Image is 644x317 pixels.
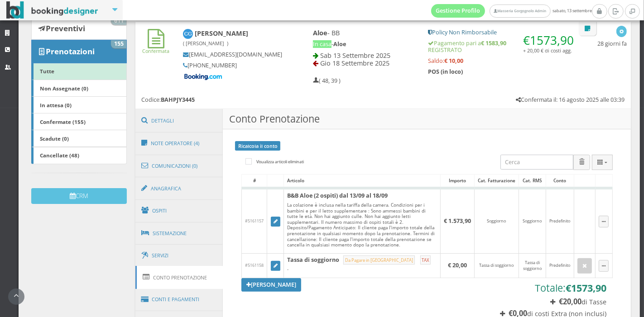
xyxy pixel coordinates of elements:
b: Aloe [333,40,346,48]
b: Preventivi [46,23,85,33]
b: Scadute (0) [40,135,69,142]
b: Confermate (155) [40,118,86,125]
h3: Conto Prenotazione [223,109,631,129]
a: Dettagli [135,109,223,132]
a: Scadute (0) [31,130,127,147]
a: Confermate (155) [31,113,127,130]
h5: Policy Non Rimborsabile [428,29,577,36]
a: Ospiti [135,199,223,222]
input: Cerca [500,155,573,170]
small: TAX [420,255,431,265]
td: Soggiorno [475,188,519,254]
a: [PERSON_NAME] [241,278,301,292]
b: [PERSON_NAME] [183,29,249,47]
h3: Totale: [495,282,606,294]
h5: - [313,41,416,47]
div: Cat. Fatturazione [475,175,519,187]
a: Gestione Profilo [431,4,485,18]
span: 155 [111,40,126,48]
img: Booking-com-logo.png [183,73,224,81]
label: Visualizza articoli eliminati [245,156,304,167]
h5: Codice: [141,96,195,103]
strong: € 10,00 [444,57,463,65]
b: POS (in loco) [428,68,463,76]
span: In casa [313,40,332,48]
div: - [287,266,437,272]
a: Servizi [135,244,223,267]
b: € 1.573,90 [444,217,471,225]
a: Cancellate (48) [31,147,127,164]
a: Masseria Gorgognolo Admin [490,5,550,18]
a: Prenotazioni 155 [31,40,127,63]
td: Tassa di soggiorno [475,254,519,278]
span: 20,00 [563,297,582,307]
div: # [242,175,267,187]
b: € [566,281,606,294]
div: Importo [441,175,474,187]
div: La colazione è inclusa nella tariffa della camera. Condizioni per i bambini e per il letto supple... [287,202,437,248]
td: Predefinito [546,254,574,278]
a: Conto Prenotazione [135,266,223,289]
td: Predefinito [546,188,574,254]
small: ( [PERSON_NAME] ) [183,40,228,47]
button: CRM [31,188,127,204]
h4: di Tasse [495,298,606,306]
span: 611 [111,17,126,25]
small: + 20,00 € di costi agg. [523,47,572,54]
b: Prenotazioni [46,46,95,57]
span: Sab 13 Settembre 2025 [320,51,390,60]
td: Soggiorno [519,188,546,254]
span: sabato, 13 settembre [431,4,592,18]
div: Articolo [284,175,440,187]
a: Ricalcola il conto [235,141,280,151]
b: € [559,297,582,307]
b: Aloe [313,28,327,37]
a: Note Operatore (4) [135,132,223,155]
a: Non Assegnate (0) [31,80,127,97]
h5: 28 giorni fa [597,40,627,47]
span: Gio 18 Settembre 2025 [320,59,389,67]
b: B&B Aloe (2 ospiti) dal 13/09 al 18/09 [287,192,388,199]
a: Preventivi 611 [31,16,127,40]
b: € 20,00 [448,261,467,269]
h5: [PHONE_NUMBER] [183,62,283,69]
img: Christopher Geiger [183,29,193,39]
a: Comunicazioni (0) [135,154,223,178]
img: BookingDesigner.com [6,1,98,19]
b: BAHPJY3445 [161,96,195,104]
small: Da Pagare in [GEOGRAPHIC_DATA] [343,255,414,265]
div: Conto [546,175,573,187]
button: Columns [592,155,613,170]
span: 1573,90 [571,281,606,294]
h5: ( 48, 39 ) [313,77,341,84]
span: 1573,90 [530,32,574,48]
a: Conti e Pagamenti [135,288,223,311]
span: #5161158 [245,262,264,268]
div: Cat. RMS [519,175,546,187]
h4: - BB [313,29,416,37]
b: Tutte [40,67,54,75]
h5: Pagamento pari a REGISTRATO [428,40,577,53]
h5: [EMAIL_ADDRESS][DOMAIN_NAME] [183,51,283,58]
a: Confermata [143,40,170,54]
b: In attesa (0) [40,101,72,109]
a: Tutte [31,63,127,80]
a: Sistemazione [135,222,223,245]
h5: Saldo: [428,57,577,64]
h5: Confermata il: 16 agosto 2025 alle 03:39 [516,96,625,103]
b: Non Assegnate (0) [40,85,88,92]
a: Anagrafica [135,177,223,200]
b: Tassa di soggiorno [287,256,339,264]
span: € [523,32,574,48]
b: Cancellate (48) [40,151,79,159]
div: Colonne [592,155,613,170]
a: In attesa (0) [31,96,127,114]
td: Tassa di soggiorno [519,254,546,278]
span: #5161157 [245,218,264,224]
strong: € 1583,90 [481,39,506,47]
